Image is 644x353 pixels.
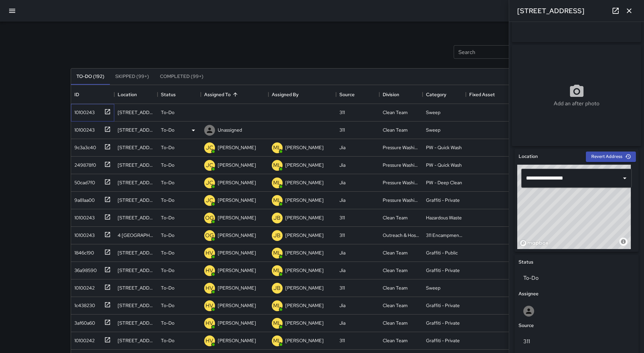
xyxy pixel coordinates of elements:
[206,319,213,327] p: HV
[339,85,355,104] div: Source
[285,337,324,344] p: [PERSON_NAME]
[161,197,174,203] p: To-Do
[201,85,268,104] div: Assigned To
[426,284,440,291] div: Sweep
[118,302,154,309] div: 24 6th Street
[383,162,419,168] div: Pressure Washing
[118,267,154,274] div: 1230 Market Street
[383,302,408,309] div: Clean Team
[273,284,281,292] p: JB
[383,249,408,256] div: Clean Team
[339,179,345,186] div: Jia
[118,144,154,151] div: 51 Mason Street
[285,197,324,203] p: [PERSON_NAME]
[426,144,462,151] div: PW - Quick Wash
[218,267,256,274] p: [PERSON_NAME]
[161,162,174,168] p: To-Do
[285,179,324,186] p: [PERSON_NAME]
[114,85,158,104] div: Location
[339,144,345,151] div: Jia
[383,179,419,186] div: Pressure Washing
[285,320,324,326] p: [PERSON_NAME]
[285,214,324,221] p: [PERSON_NAME]
[383,267,408,274] div: Clean Team
[72,334,95,344] div: 10100242
[71,85,114,104] div: ID
[273,144,281,152] p: ML
[339,320,345,326] div: Jia
[118,337,154,344] div: 743a Minna Street
[383,284,408,291] div: Clean Team
[218,249,256,256] p: [PERSON_NAME]
[154,69,209,85] button: Completed (99+)
[268,85,336,104] div: Assigned By
[72,317,95,326] div: 3af60a60
[339,162,345,168] div: Jia
[273,267,281,275] p: ML
[379,85,423,104] div: Division
[161,179,174,186] p: To-Do
[161,144,174,151] p: To-Do
[285,144,324,151] p: [PERSON_NAME]
[383,214,408,221] div: Clean Team
[426,162,462,168] div: PW - Quick Wash
[339,109,345,116] div: 311
[426,109,440,116] div: Sweep
[383,320,408,326] div: Clean Team
[118,162,154,168] div: 10 Mason Street
[423,85,466,104] div: Category
[74,85,79,104] div: ID
[218,337,256,344] p: [PERSON_NAME]
[285,162,324,168] p: [PERSON_NAME]
[273,249,281,257] p: ML
[339,232,345,239] div: 311
[273,232,281,240] p: JB
[285,232,324,239] p: [PERSON_NAME]
[118,179,154,186] div: 1190 Mission Street
[218,144,256,151] p: [PERSON_NAME]
[218,214,256,221] p: [PERSON_NAME]
[285,302,324,309] p: [PERSON_NAME]
[161,249,174,256] p: To-Do
[206,161,213,169] p: JC
[426,197,460,203] div: Graffiti - Private
[273,319,281,327] p: ML
[339,267,345,274] div: Jia
[206,249,213,257] p: HV
[285,284,324,291] p: [PERSON_NAME]
[218,179,256,186] p: [PERSON_NAME]
[383,197,419,203] div: Pressure Washing
[218,302,256,309] p: [PERSON_NAME]
[285,249,324,256] p: [PERSON_NAME]
[206,144,213,152] p: JC
[426,320,460,326] div: Graffiti - Private
[218,284,256,291] p: [PERSON_NAME]
[72,159,96,168] div: 249878f0
[336,85,379,104] div: Source
[161,232,174,239] p: To-Do
[118,109,154,116] div: 967 Mission Street
[206,267,213,275] p: HV
[118,85,137,104] div: Location
[273,337,281,345] p: ML
[158,85,201,104] div: Status
[71,69,110,85] button: To-Do (192)
[218,320,256,326] p: [PERSON_NAME]
[383,127,408,133] div: Clean Team
[161,109,174,116] p: To-Do
[426,127,440,133] div: Sweep
[72,194,95,203] div: 9a81aa00
[118,320,154,326] div: 976 Folsom Street
[206,284,213,292] p: HV
[161,337,174,344] p: To-Do
[205,232,214,240] p: OG
[426,179,462,186] div: PW - Deep Clean
[118,127,154,133] div: 102 6th Street
[206,196,213,205] p: JC
[118,232,154,239] div: 4 Mint Plaza
[466,85,509,104] div: Fixed Asset
[72,264,97,274] div: 36a98590
[72,282,95,291] div: 10100242
[72,212,95,221] div: 10100243
[273,196,281,205] p: ML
